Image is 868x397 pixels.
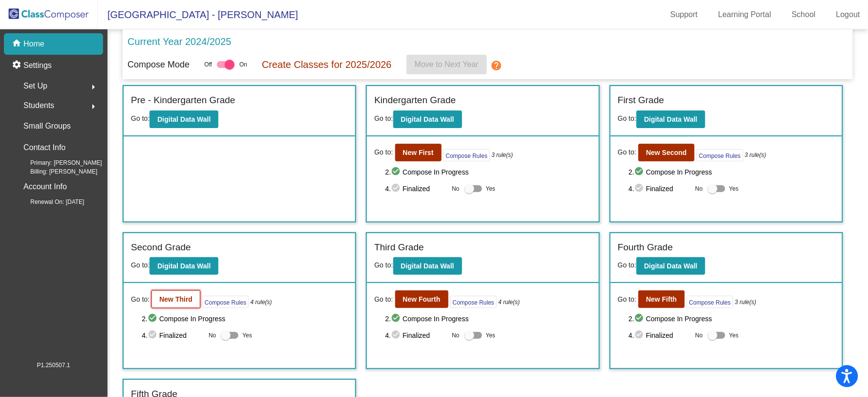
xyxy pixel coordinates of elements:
i: 4 rule(s) [251,298,272,307]
button: Digital Data Wall [393,257,462,275]
span: Off [204,60,212,69]
button: Compose Rules [697,149,743,161]
button: Compose Rules [687,296,733,308]
span: Yes [729,330,739,341]
mat-icon: home [12,38,23,50]
span: On [239,60,247,69]
p: Create Classes for 2025/2026 [262,57,392,72]
span: 4. Finalized [629,330,691,341]
mat-icon: help [491,60,503,71]
span: No [696,184,703,193]
b: Digital Data Wall [157,115,211,123]
p: Contact Info [23,141,65,154]
span: 2. Compose In Progress [629,313,835,325]
button: Compose Rules [202,296,249,308]
span: Go to: [618,294,636,305]
span: Go to: [618,261,636,269]
span: No [452,184,459,193]
span: Go to: [618,147,636,157]
button: Digital Data Wall [393,110,462,128]
mat-icon: check_circle [391,166,402,178]
label: Fourth Grade [618,241,673,255]
i: 3 rule(s) [491,151,513,159]
span: 4. Finalized [385,330,447,341]
span: 2. Compose In Progress [142,313,348,325]
span: Go to: [374,294,393,305]
mat-icon: check_circle [635,330,646,341]
b: Digital Data Wall [644,262,698,270]
button: Digital Data Wall [149,257,218,275]
b: Digital Data Wall [401,115,454,123]
p: Home [23,38,44,50]
b: New First [403,149,434,156]
p: Account Info [23,180,67,194]
p: Settings [23,60,52,71]
mat-icon: check_circle [635,183,646,195]
mat-icon: check_circle [148,330,159,341]
button: Digital Data Wall [636,110,705,128]
span: Billing: [PERSON_NAME] [15,167,97,176]
p: Current Year 2024/2025 [127,34,231,49]
p: Small Groups [23,119,71,133]
span: Go to: [374,147,393,157]
span: 2. Compose In Progress [385,313,592,325]
a: Support [663,7,706,22]
b: New Second [646,149,687,156]
span: Go to: [131,294,149,305]
b: Digital Data Wall [157,262,211,270]
i: 3 rule(s) [735,298,757,307]
span: 2. Compose In Progress [629,166,835,178]
mat-icon: arrow_right [87,101,99,112]
button: Compose Rules [450,296,497,308]
span: Primary: [PERSON_NAME] [15,158,102,167]
b: New Third [159,295,192,303]
span: No [209,331,216,340]
button: New Fourth [395,290,448,308]
span: Students [23,99,54,112]
button: Digital Data Wall [636,257,705,275]
mat-icon: check_circle [391,313,402,325]
b: Digital Data Wall [401,262,454,270]
label: Second Grade [131,241,191,255]
button: New Second [638,144,695,161]
button: New Third [151,290,200,308]
i: 4 rule(s) [498,298,520,307]
button: Move to Next Year [406,55,487,74]
span: 4. Finalized [629,183,691,195]
span: 2. Compose In Progress [385,166,592,178]
button: New Fifth [638,290,685,308]
span: Yes [242,330,252,341]
span: [GEOGRAPHIC_DATA] - [PERSON_NAME] [98,7,298,22]
b: Digital Data Wall [644,115,698,123]
span: Move to Next Year [415,60,479,68]
span: 4. Finalized [142,330,204,341]
label: First Grade [618,93,664,108]
span: No [696,331,703,340]
button: Digital Data Wall [149,110,218,128]
span: Go to: [374,114,393,122]
span: Go to: [618,114,636,122]
span: Yes [486,183,496,195]
span: Set Up [23,79,47,93]
b: New Fourth [403,295,441,303]
span: Go to: [131,114,149,122]
span: No [452,331,459,340]
mat-icon: check_circle [635,166,646,178]
mat-icon: arrow_right [87,81,99,93]
button: New First [395,144,442,161]
a: Logout [828,7,868,22]
p: Compose Mode [127,58,190,71]
span: Yes [729,183,739,195]
span: Go to: [131,261,149,269]
a: School [784,7,824,22]
mat-icon: check_circle [635,313,646,325]
mat-icon: settings [12,60,23,71]
span: Yes [486,330,496,341]
label: Kindergarten Grade [374,93,456,108]
span: 4. Finalized [385,183,447,195]
label: Third Grade [374,241,423,255]
a: Learning Portal [711,7,780,22]
span: Go to: [374,261,393,269]
button: Compose Rules [444,149,490,161]
b: New Fifth [646,295,677,303]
